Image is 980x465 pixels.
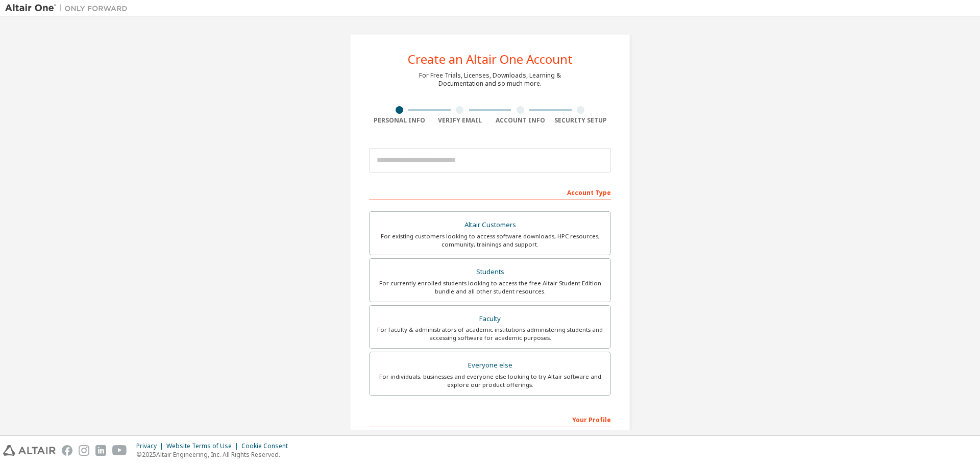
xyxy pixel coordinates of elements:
div: Create an Altair One Account [408,53,573,65]
p: © 2025 Altair Engineering, Inc. All Rights Reserved. [136,450,294,459]
img: Altair One [5,3,133,13]
div: Your Profile [369,411,611,427]
img: youtube.svg [112,445,127,456]
div: Faculty [376,312,604,326]
div: Security Setup [551,116,611,125]
div: Personal Info [369,116,430,125]
img: facebook.svg [62,445,72,456]
div: For Free Trials, Licenses, Downloads, Learning & Documentation and so much more. [419,71,561,88]
img: instagram.svg [79,445,89,456]
div: For individuals, businesses and everyone else looking to try Altair software and explore our prod... [376,373,604,389]
div: For faculty & administrators of academic institutions administering students and accessing softwa... [376,326,604,342]
div: Students [376,265,604,279]
img: linkedin.svg [95,445,106,456]
div: Verify Email [430,116,491,125]
img: altair_logo.svg [3,445,56,456]
div: For existing customers looking to access software downloads, HPC resources, community, trainings ... [376,232,604,249]
div: Everyone else [376,358,604,373]
div: Cookie Consent [241,442,294,450]
div: Account Type [369,184,611,200]
div: Website Terms of Use [166,442,241,450]
div: Altair Customers [376,218,604,232]
div: Account Info [490,116,551,125]
div: For currently enrolled students looking to access the free Altair Student Edition bundle and all ... [376,279,604,296]
div: Privacy [136,442,166,450]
